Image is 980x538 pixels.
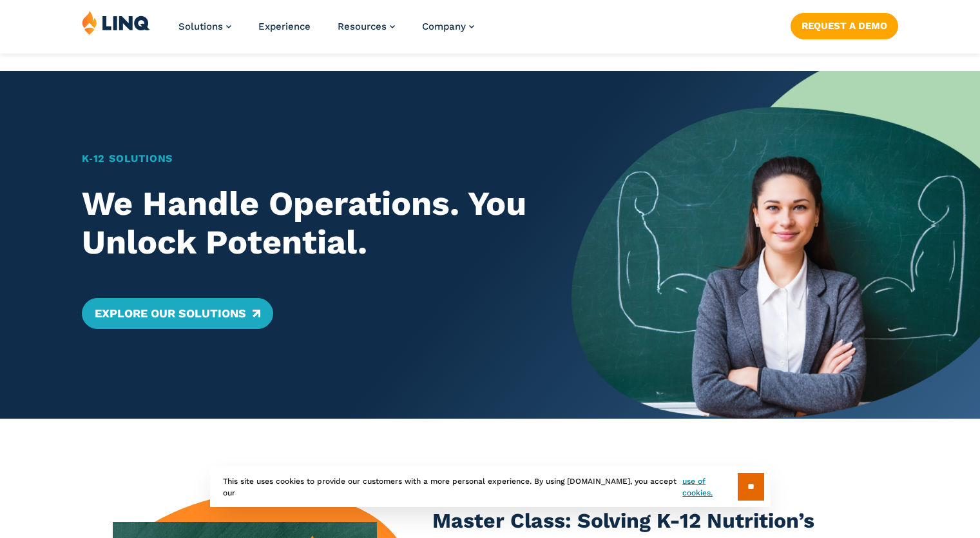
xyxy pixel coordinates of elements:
h1: K‑12 Solutions [82,151,532,166]
img: LINQ | K‑12 Software [82,10,150,35]
img: Home Banner [572,71,980,419]
a: Request a Demo [791,13,898,39]
a: Resources [338,21,395,32]
span: Resources [338,21,387,32]
a: Solutions [178,21,231,32]
h2: We Handle Operations. You Unlock Potential. [82,184,532,262]
nav: Button Navigation [791,10,898,39]
span: Company [422,21,466,32]
div: This site uses cookies to provide our customers with a more personal experience. By using [DOMAIN... [210,466,771,507]
a: Company [422,21,474,32]
a: use of cookies. [682,475,737,499]
span: Solutions [178,21,223,32]
nav: Primary Navigation [178,10,474,53]
a: Explore Our Solutions [82,298,273,329]
a: Experience [258,21,311,32]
